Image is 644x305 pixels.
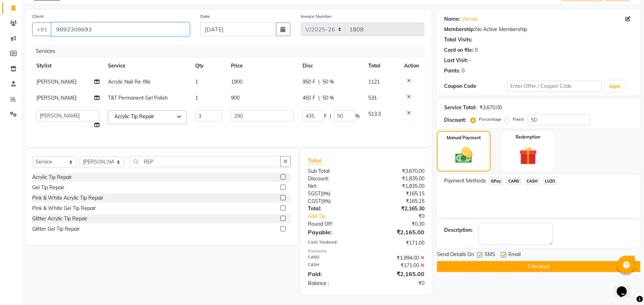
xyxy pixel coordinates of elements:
[444,177,486,185] span: Payment Methods
[303,239,366,247] div: Cash Tendered:
[154,113,157,120] a: x
[366,220,430,228] div: ₹0.30
[303,262,366,269] div: CASH
[489,177,503,185] span: GPay
[231,79,242,85] span: 1900
[377,212,430,220] div: ₹0
[480,104,502,111] div: ₹3,670.00
[450,145,478,165] img: _cash.svg
[200,13,210,20] label: Date
[303,205,366,212] div: Total:
[231,95,240,101] span: 900
[508,251,521,260] span: Email
[303,167,366,175] div: Sub Total:
[308,190,321,197] span: SGST
[516,134,540,140] label: Redemption
[36,95,77,101] span: [PERSON_NAME]
[525,177,540,185] span: CASH
[32,13,44,20] label: Client
[462,15,477,23] a: Varnali
[366,262,430,269] div: ₹171.00
[444,57,468,64] div: Last Visit:
[366,190,430,197] div: ₹165.15
[108,79,151,85] span: Acrylic Nail Re-fills
[447,135,481,141] label: Manual Payment
[195,95,198,101] span: 1
[437,261,640,272] button: Checkout
[323,198,329,204] span: 9%
[513,116,523,122] label: Fixed
[444,26,475,33] div: Membership:
[318,78,320,86] span: |
[303,220,366,228] div: Round Off:
[485,251,495,260] span: SMS
[301,13,332,20] label: Invoice Number
[303,212,377,220] a: Add Tip
[324,112,327,120] span: F
[108,95,168,101] span: T&T Permanent Gel Polish
[303,175,366,182] div: Discount:
[444,46,473,54] div: Card on file:
[323,78,334,86] span: 50 %
[303,94,315,102] span: 450 F
[475,46,478,54] div: 0
[366,228,430,236] div: ₹2,165.00
[298,58,364,74] th: Disc
[366,175,430,182] div: ₹1,835.00
[32,194,103,202] div: Pink & White Acrylic Tip Repair
[543,177,557,185] span: LUZO
[366,167,430,175] div: ₹3,670.00
[444,26,633,33] div: No Active Membership
[444,104,477,111] div: Service Total:
[104,58,191,74] th: Service
[462,67,464,75] div: 0
[195,79,198,85] span: 1
[303,228,366,236] div: Payable:
[605,81,625,92] button: Apply
[322,191,329,196] span: 9%
[33,45,430,58] div: Services
[444,67,460,75] div: Points:
[32,58,104,74] th: Stylist
[400,58,424,74] th: Action
[227,58,298,74] th: Price
[366,239,430,247] div: ₹171.00
[368,79,380,85] span: 1121
[444,226,473,234] div: Description:
[470,57,472,64] div: -
[308,157,324,164] span: Total
[51,22,190,36] input: Search by Name/Mobile/Email/Code
[364,58,400,74] th: Total
[506,177,522,185] span: CARD
[303,280,366,287] div: Balance :
[479,116,502,122] label: Percentage
[330,112,331,120] span: |
[444,116,466,124] div: Discount:
[366,270,430,278] div: ₹2,165.00
[303,78,315,86] span: 950 F
[366,205,430,212] div: ₹2,165.30
[303,254,366,262] div: CARD
[437,251,474,260] span: Send Details On
[366,254,430,262] div: ₹1,994.00
[36,79,77,85] span: [PERSON_NAME]
[366,197,430,205] div: ₹165.15
[444,15,460,23] div: Name:
[323,94,334,102] span: 50 %
[366,182,430,190] div: ₹1,835.00
[368,95,377,101] span: 531
[32,174,72,181] div: Acrylic Tip Repair
[308,198,321,204] span: CGST
[355,112,360,120] span: %
[32,225,80,233] div: Glitter Gel Tip Repair
[114,113,154,120] span: Acrylic Tip Repair
[32,215,87,222] div: Glitter Acrylic Tip Repair
[130,156,281,167] input: Search or Scan
[32,184,64,191] div: Gel Tip Repair
[507,81,602,92] input: Enter Offer / Coupon Code
[303,182,366,190] div: Net:
[303,197,366,205] div: ( )
[614,276,637,298] iframe: chat widget
[444,36,472,44] div: Total Visits:
[32,205,96,212] div: Pink & White Gel Tip Repair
